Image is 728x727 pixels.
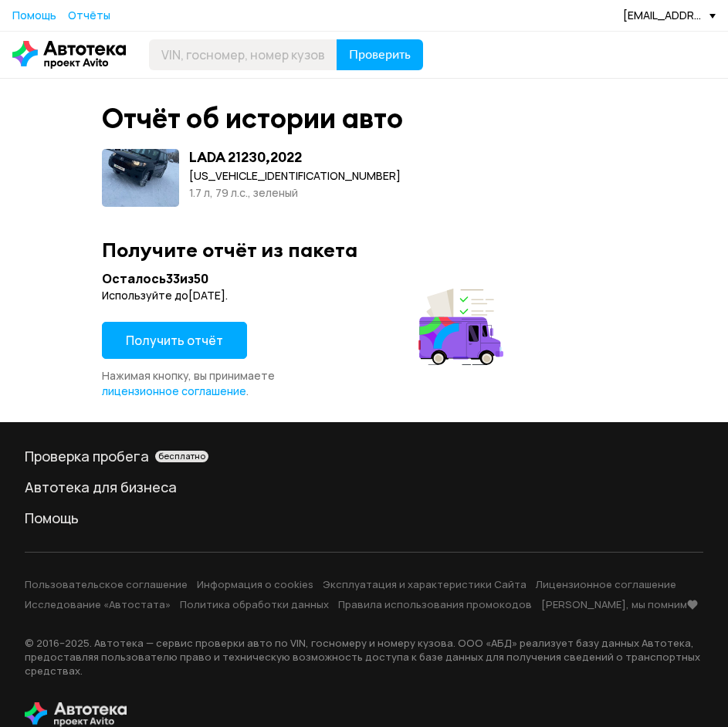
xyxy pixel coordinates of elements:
input: VIN, госномер, номер кузова [149,39,337,70]
button: Получить отчёт [102,322,247,359]
div: Используйте до [DATE] . [102,288,508,303]
a: Правила использования промокодов [338,597,532,611]
a: [PERSON_NAME], мы помним [541,597,698,611]
a: Лицензионное соглашение [536,577,676,591]
a: Автотека для бизнеса [25,478,703,496]
a: Проверка пробегабесплатно [25,447,703,465]
span: Получить отчёт [126,332,223,349]
span: Нажимая кнопку, вы принимаете . [102,368,275,398]
img: tWS6KzJlK1XUpy65r7uaHVIs4JI6Dha8Nraz9T2hA03BhoCc4MtbvZCxBLwJIh+mQSIAkLBJpqMoKVdP8sONaFJLCz6I0+pu7... [25,702,127,727]
div: Осталось 33 из 50 [102,271,508,286]
span: Проверить [349,49,411,61]
p: © 2016– 2025 . Автотека — сервис проверки авто по VIN, госномеру и номеру кузова. ООО «АБД» реали... [25,636,703,678]
span: Помощь [12,8,56,22]
a: Политика обработки данных [180,597,329,611]
div: Отчёт об истории авто [102,102,403,135]
span: Отчёты [68,8,110,22]
button: Проверить [337,39,423,70]
div: [EMAIL_ADDRESS][DOMAIN_NAME] [623,8,716,22]
div: 1.7 л, 79 л.c., зеленый [189,184,401,201]
div: Получите отчёт из пакета [102,238,627,262]
a: Пользовательское соглашение [25,577,188,591]
a: лицензионное соглашение [102,384,246,399]
div: Проверка пробега [25,447,703,465]
a: Информация о cookies [197,577,313,591]
a: Помощь [25,509,703,527]
a: Помощь [12,8,56,23]
div: LADA 21230 , 2022 [189,149,302,166]
span: бесплатно [158,451,205,462]
a: Эксплуатация и характеристики Сайта [323,577,527,591]
a: Отчёты [68,8,110,23]
div: [US_VEHICLE_IDENTIFICATION_NUMBER] [189,167,401,184]
a: Исследование «Автостата» [25,597,171,611]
